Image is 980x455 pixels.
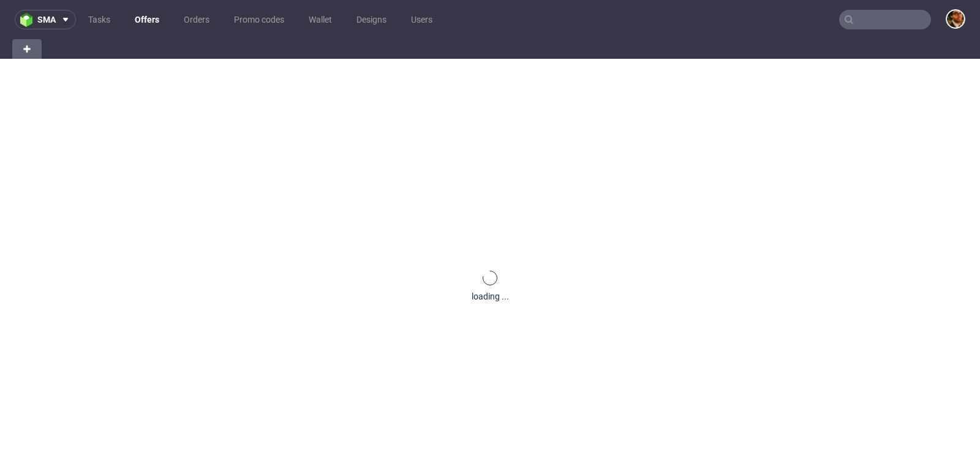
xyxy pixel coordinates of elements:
a: Tasks [81,10,118,29]
span: sma [37,15,56,24]
a: Designs [349,10,394,29]
a: Wallet [301,10,339,29]
img: logo [20,13,37,27]
div: loading ... [472,290,509,303]
img: Matteo Corsico [947,10,964,28]
a: Users [404,10,440,29]
button: sma [15,10,76,29]
a: Orders [176,10,217,29]
a: Promo codes [227,10,292,29]
a: Offers [127,10,167,29]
